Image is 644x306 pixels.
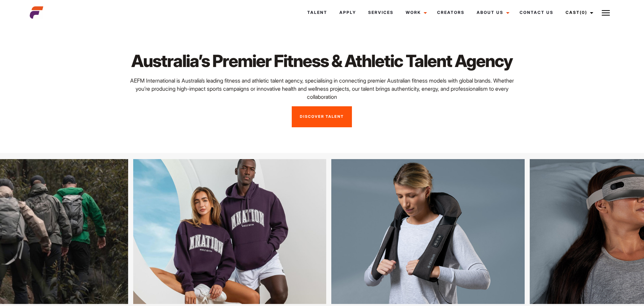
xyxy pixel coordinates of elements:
a: Talent [301,3,333,22]
a: Contact Us [514,3,559,22]
img: Burger icon [602,9,610,17]
img: eni [299,159,492,304]
a: Cast(0) [559,3,597,22]
h1: Australia’s Premier Fitness & Athletic Talent Agency [128,51,515,71]
a: Apply [333,3,362,22]
p: AEFM International is Australia’s leading fitness and athletic talent agency, specialising in con... [128,76,515,101]
img: sdvv [100,159,294,304]
img: cropped-aefm-brand-fav-22-square.png [30,6,43,19]
a: Creators [431,3,471,22]
a: Services [362,3,400,22]
a: Discover Talent [292,106,352,127]
a: Work [400,3,431,22]
span: (0) [580,10,587,15]
a: About Us [471,3,514,22]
